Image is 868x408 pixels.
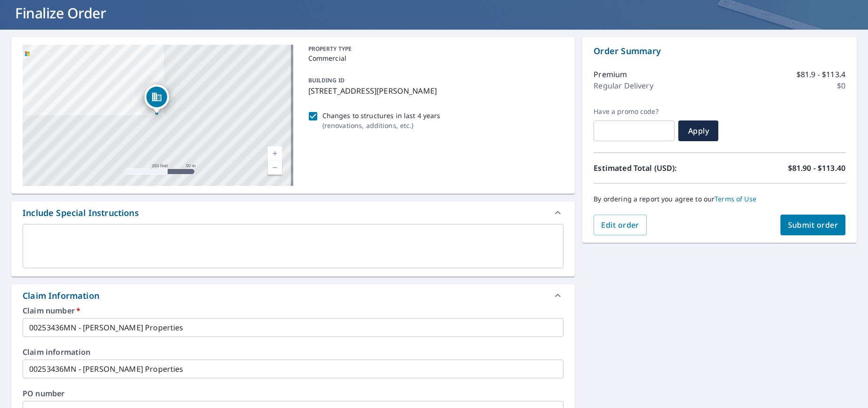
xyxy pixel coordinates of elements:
p: Premium [594,69,627,80]
p: Order Summary [594,45,845,57]
button: Submit order [780,215,846,235]
span: Submit order [788,220,838,230]
p: $81.9 - $113.4 [796,69,845,80]
button: Edit order [594,215,647,235]
label: Have a promo code? [594,107,675,116]
span: Edit order [601,220,639,230]
div: Include Special Instructions [23,207,139,219]
label: PO number [23,390,563,397]
p: PROPERTY TYPE [308,45,560,53]
div: Include Special Instructions [11,201,575,224]
p: Changes to structures in last 4 years [322,111,441,120]
label: Claim information [23,348,563,356]
div: Claim Information [23,289,99,302]
h1: Finalize Order [11,3,857,23]
p: Regular Delivery [594,80,653,91]
div: Dropped pin, building 1, Commercial property, 1201 Torgerson Dr Fairmont, MN 56031 [145,85,169,114]
p: $0 [837,80,845,91]
a: Current Level 17, Zoom Out [268,160,282,175]
p: [STREET_ADDRESS][PERSON_NAME] [308,85,560,96]
p: Commercial [308,53,560,63]
label: Claim number [23,307,563,314]
button: Apply [678,120,718,141]
p: ( renovations, additions, etc. ) [322,120,441,130]
a: Current Level 17, Zoom In [268,146,282,160]
span: Apply [686,126,711,136]
p: BUILDING ID [308,76,345,84]
p: By ordering a report you agree to our [594,195,845,203]
p: Estimated Total (USD): [594,162,719,174]
div: Claim Information [11,284,575,307]
a: Terms of Use [715,194,756,203]
p: $81.90 - $113.40 [788,162,845,174]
